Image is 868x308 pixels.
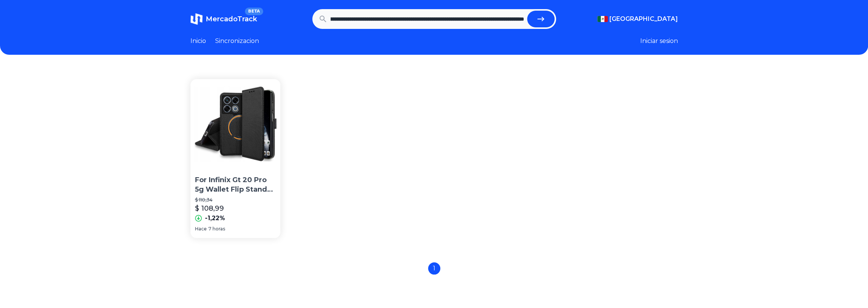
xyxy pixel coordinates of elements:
span: BETA [245,8,263,15]
img: Mexico [597,16,608,22]
p: $ 110,34 [195,197,276,203]
p: For Infinix Gt 20 Pro 5g Wallet Flip Stand Card Case+lanyard [195,175,276,194]
img: For Infinix Gt 20 Pro 5g Wallet Flip Stand Card Case+lanyard [190,79,281,169]
a: Sincronizacion [215,37,259,46]
span: [GEOGRAPHIC_DATA] [609,14,678,24]
span: Hace [195,226,207,232]
p: -1,22% [205,214,225,223]
a: Inicio [190,37,206,46]
button: Iniciar sesion [640,37,678,46]
span: MercadoTrack [206,15,257,23]
span: 7 horas [208,226,225,232]
p: $ 108,99 [195,203,224,214]
button: [GEOGRAPHIC_DATA] [597,14,678,24]
a: MercadoTrackBETA [190,13,257,25]
a: For Infinix Gt 20 Pro 5g Wallet Flip Stand Card Case+lanyardFor Infinix Gt 20 Pro 5g Wallet Flip ... [190,79,281,238]
img: MercadoTrack [190,13,203,25]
